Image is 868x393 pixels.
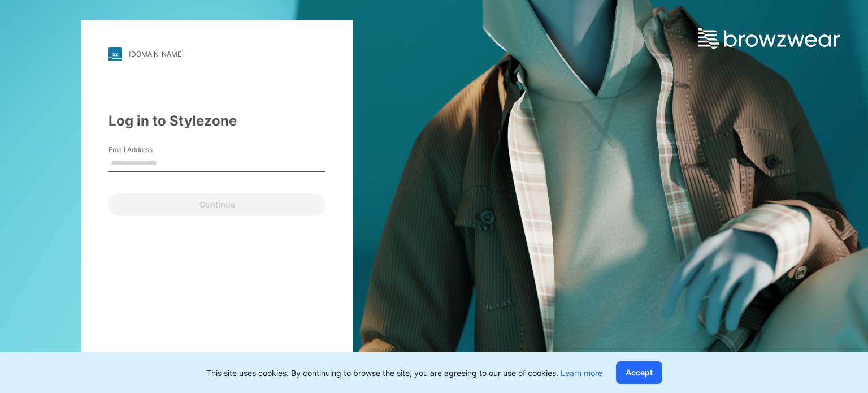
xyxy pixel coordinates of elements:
img: browzwear-logo.e42bd6dac1945053ebaf764b6aa21510.svg [698,28,840,49]
a: [DOMAIN_NAME] [108,47,325,61]
a: Learn more [561,368,602,378]
div: [DOMAIN_NAME] [129,50,184,58]
div: Log in to Stylezone [108,111,325,131]
label: Email Address [108,145,188,155]
button: Accept [616,361,662,384]
p: This site uses cookies. By continuing to browse the site, you are agreeing to our use of cookies. [206,367,602,379]
img: stylezone-logo.562084cfcfab977791bfbf7441f1a819.svg [108,47,122,61]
